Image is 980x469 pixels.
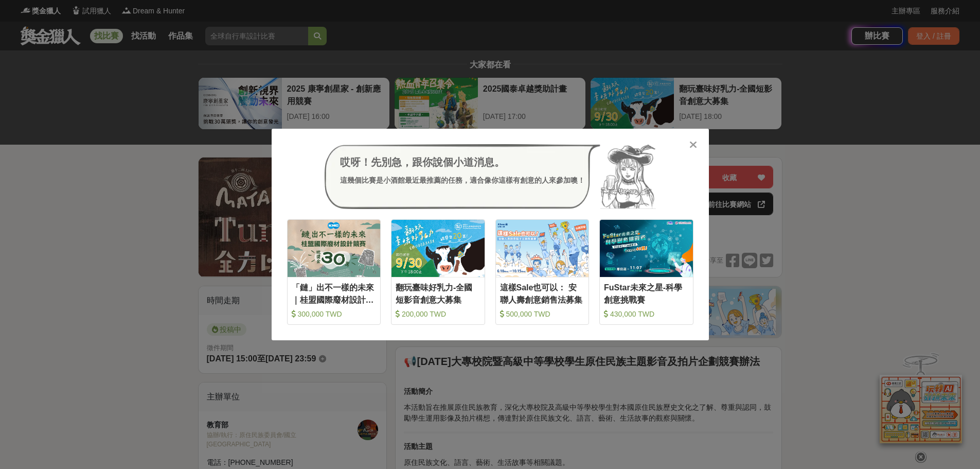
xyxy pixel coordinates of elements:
div: FuStar未來之星-科學創意挑戰賽 [604,282,689,305]
div: 這幾個比賽是小酒館最近最推薦的任務，適合像你這樣有創意的人來參加噢！ [340,175,585,186]
img: Cover Image [391,220,485,277]
div: 500,000 TWD [500,309,585,319]
img: Cover Image [600,220,693,277]
img: Cover Image [288,220,381,277]
div: 翻玩臺味好乳力-全國短影音創意大募集 [396,282,480,305]
div: 「鏈」出不一樣的未來｜桂盟國際廢材設計競賽 [292,282,377,305]
div: 300,000 TWD [292,309,377,319]
a: Cover Image這樣Sale也可以： 安聯人壽創意銷售法募集 500,000 TWD [495,219,590,325]
div: 這樣Sale也可以： 安聯人壽創意銷售法募集 [500,282,585,305]
div: 200,000 TWD [396,309,480,319]
a: Cover ImageFuStar未來之星-科學創意挑戰賽 430,000 TWD [599,219,693,325]
img: Cover Image [496,220,589,277]
img: Avatar [600,144,656,209]
a: Cover Image翻玩臺味好乳力-全國短影音創意大募集 200,000 TWD [391,219,485,325]
div: 430,000 TWD [604,309,689,319]
div: 哎呀！先別急，跟你說個小道消息。 [340,154,585,170]
a: Cover Image「鏈」出不一樣的未來｜桂盟國際廢材設計競賽 300,000 TWD [287,219,381,325]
